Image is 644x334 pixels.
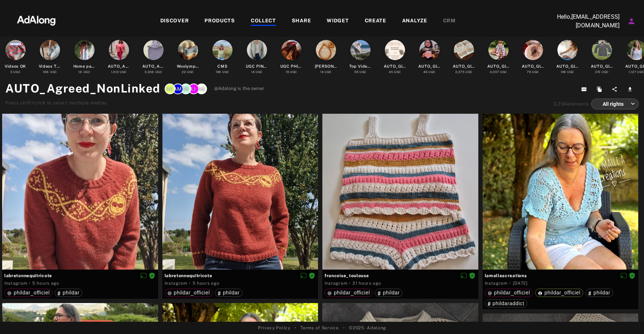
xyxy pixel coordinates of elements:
[218,290,240,295] div: phildar
[591,63,613,69] div: AUTO_Global_Alpaga
[180,83,191,94] div: Sarah.B
[149,273,155,278] span: Rights agreed
[165,83,175,94] div: Hcisse
[216,70,221,74] span: 196
[625,15,638,27] button: Account settings
[165,280,187,286] div: Instagram
[553,100,589,108] div: elements
[160,17,189,26] div: DISCOVER
[513,281,528,286] time: 2025-08-22T18:36:25.000Z
[182,70,186,74] span: 22
[295,325,296,331] span: •
[10,70,13,74] span: 5
[490,70,507,75] div: UGC
[588,290,610,295] div: phildar
[485,280,507,286] div: Instagram
[63,290,79,295] span: phildar
[10,70,21,75] div: UGC
[544,290,580,295] span: phildar_officiel
[593,84,608,94] button: Duplicate collection
[251,17,276,26] div: COLLECT
[354,70,358,74] span: 56
[561,70,574,75] div: UGC
[320,70,332,75] div: UGC
[78,70,82,74] span: 18
[325,280,347,286] div: Instagram
[349,63,372,69] div: Top Videos UGC
[553,101,567,107] span: 3,234
[378,290,400,295] div: phildar
[354,70,367,75] div: UGC
[174,290,210,295] span: phildar_officiel
[509,280,511,286] span: ·
[5,99,264,107] div: Press shift+click to select multiple medias
[4,280,27,286] div: Instagram
[334,290,370,295] span: phildar_officiel
[292,17,311,26] div: SHARE
[223,290,240,295] span: phildar
[214,85,264,92] span: @Adalong is the owner
[43,70,57,75] div: UGC
[538,290,580,295] div: phildar_officiel
[598,94,635,113] div: All rights
[32,281,59,286] time: 2025-08-25T10:42:13.000Z
[527,70,539,75] div: UGC
[188,83,199,94] div: Lisa
[595,70,601,74] span: 215
[578,84,593,94] button: Copy collection ID
[353,281,381,286] time: 2025-08-24T18:02:08.000Z
[144,70,162,75] div: UGC
[246,63,268,69] div: UGC PINGOUIN
[522,63,544,69] div: AUTO_Global_Mouton
[485,272,636,279] span: lamalleacreations
[111,70,127,75] div: UGC
[527,70,531,74] span: 79
[343,325,345,331] span: •
[165,272,316,279] span: labretonnequitricote
[453,63,475,69] div: AUTO_Global_Tricot
[365,17,386,26] div: CREATE
[144,70,154,74] span: 3,238
[286,70,289,74] span: 19
[172,83,183,94] div: Amerza
[280,63,303,69] div: UGC PHILDAR
[493,301,525,306] span: phildaraddict
[423,70,427,74] span: 46
[309,273,315,278] span: Rights agreed
[7,290,50,295] div: phildar_officiel
[389,70,401,75] div: UGC
[189,280,191,286] span: ·
[488,301,525,306] div: phildaraddict
[14,290,50,295] span: phildar_officiel
[216,70,229,75] div: UGC
[177,63,199,69] div: Woolympiques
[349,280,351,286] span: ·
[389,70,393,74] span: 45
[29,280,31,286] span: ·
[561,70,566,74] span: 106
[108,63,130,69] div: AUTO_Agreed_Linked
[548,13,620,30] p: Hello, [EMAIL_ADDRESS][DOMAIN_NAME]
[469,273,475,278] span: Rights agreed
[73,63,96,69] div: Home page
[455,70,473,75] div: UGC
[217,63,227,69] div: CMS
[251,70,263,75] div: UGC
[455,70,465,74] span: 2,375
[608,84,624,94] button: Share
[383,290,400,295] span: phildar
[315,63,337,69] div: [PERSON_NAME]
[286,70,297,75] div: UGC
[182,70,194,75] div: UGC
[142,63,165,69] div: AUTO_Agreed_NonLinked
[629,273,635,278] span: Rights agreed
[39,63,61,69] div: Videos TikTok
[111,70,119,74] span: 1,012
[5,63,26,69] div: Videos OK
[487,63,510,69] div: AUTO_Global_Crochet
[167,290,210,295] div: phildar_officiel
[608,299,644,334] iframe: Chat Widget
[402,17,427,26] div: ANALYZE
[204,17,235,26] div: PRODUCTS
[490,70,499,74] span: 4,337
